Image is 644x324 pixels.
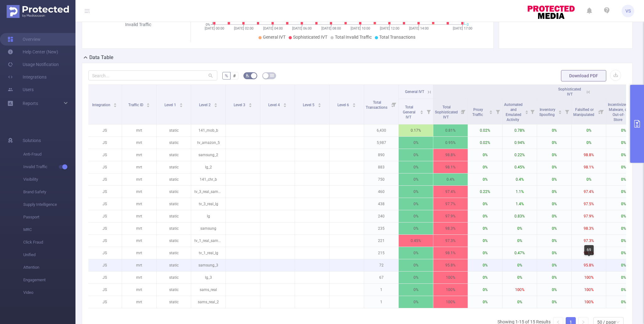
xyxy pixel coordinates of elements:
[606,124,641,136] p: 0%
[113,102,117,106] div: Sort
[433,296,468,308] p: 100%
[191,124,225,136] p: 141_mob_b
[87,296,122,308] p: JS
[293,35,327,40] span: Sophisticated IVT
[23,274,75,286] span: Engagement
[114,105,117,107] i: icon: caret-down
[122,259,156,271] p: mrt
[399,124,433,136] p: 0.17%
[270,74,274,77] i: icon: table
[248,102,252,104] i: icon: caret-up
[606,161,641,173] p: 0%
[572,272,606,283] p: 100%
[572,235,606,247] p: 97.3%
[364,210,398,222] p: 240
[502,173,537,185] p: 0.4%
[352,105,356,107] i: icon: caret-down
[157,222,191,234] p: static
[399,222,433,234] p: 0%
[502,235,537,247] p: 0%
[468,259,502,271] p: 0%
[573,107,595,117] span: Falsified or Manipulated
[556,320,560,324] i: icon: left
[321,26,341,30] tspan: [DATE] 08:00
[433,186,468,198] p: 97.4%
[399,259,433,271] p: 0%
[87,161,122,173] p: JS
[179,102,183,104] i: icon: caret-up
[606,259,641,271] p: 0%
[87,149,122,161] p: JS
[399,296,433,308] p: 0%
[157,235,191,247] p: static
[502,259,537,271] p: 0%
[572,186,606,198] p: 97.4%
[23,173,75,186] span: Visibility
[351,26,370,30] tspan: [DATE] 10:00
[379,35,415,40] span: Total Transactions
[87,210,122,222] p: JS
[89,54,114,61] h2: Data Table
[114,102,117,104] i: icon: caret-up
[433,161,468,173] p: 98.1%
[23,148,75,161] span: Anti-Fraud
[122,272,156,283] p: mrt
[157,210,191,222] p: static
[399,247,433,259] p: 0%
[292,26,312,30] tspan: [DATE] 06:00
[399,284,433,296] p: 0%
[352,102,356,106] div: Sort
[399,210,433,222] p: 0%
[248,105,252,107] i: icon: caret-down
[558,112,562,113] i: icon: caret-down
[561,70,606,81] button: Download PDF
[122,222,156,234] p: mrt
[234,26,253,30] tspan: [DATE] 02:00
[572,296,606,308] p: 100%
[502,149,537,161] p: 0.22%
[433,210,468,222] p: 97.9%
[558,109,562,113] div: Sort
[433,272,468,283] p: 100%
[114,21,162,28] div: Invalid Traffic
[146,102,150,106] div: Sort
[572,124,606,136] p: 0%
[128,103,144,107] span: Traffic ID
[122,173,156,185] p: mrt
[489,109,493,111] i: icon: caret-up
[122,247,156,259] p: mrt
[502,124,537,136] p: 0.78%
[537,259,571,271] p: 0%
[597,99,606,124] i: Filter menu
[403,105,415,119] span: Total General IVT
[191,222,225,234] p: samsung
[191,161,225,173] p: lg_2
[199,103,212,107] span: Level 2
[8,58,59,71] a: Usage Notification
[87,259,122,271] p: JS
[303,103,315,107] span: Level 5
[122,198,156,210] p: mrt
[606,222,641,234] p: 0%
[191,173,225,185] p: 141_chr_b
[468,272,502,283] p: 0%
[584,245,594,255] div: 69
[7,5,69,18] img: Protected Media
[453,26,472,30] tspan: [DATE] 17:00
[606,173,641,185] p: 0%
[563,99,571,124] i: Filter menu
[539,107,556,117] span: Inventory Spoofing
[502,137,537,149] p: 0.94%
[191,272,225,283] p: lg_3
[399,137,433,149] p: 0%
[572,210,606,222] p: 97.9%
[157,259,191,271] p: static
[23,261,75,274] span: Attention
[433,124,468,136] p: 0.81%
[122,161,156,173] p: mrt
[606,149,641,161] p: 0%
[122,137,156,149] p: mrt
[263,35,286,40] span: General IVT
[435,105,458,119] span: Total Sophisticated IVT
[537,296,571,308] p: 0%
